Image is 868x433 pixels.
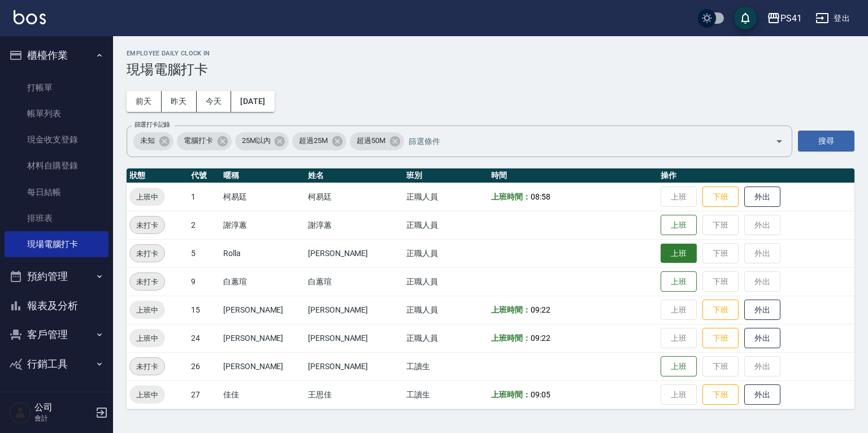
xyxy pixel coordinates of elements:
div: 超過50M [350,132,404,150]
span: 08:58 [531,192,550,201]
button: 登出 [811,8,854,29]
button: 今天 [197,91,232,112]
b: 上班時間： [491,192,531,201]
td: 27 [188,380,220,409]
h2: Employee Daily Clock In [127,50,854,57]
td: 工讀生 [403,380,488,409]
td: [PERSON_NAME] [220,296,305,324]
td: [PERSON_NAME] [220,352,305,380]
th: 班別 [403,168,488,183]
td: 26 [188,352,220,380]
a: 材料自購登錄 [5,153,108,179]
td: 正職人員 [403,211,488,239]
button: 外出 [744,328,780,349]
button: 搜尋 [798,131,854,151]
td: 工讀生 [403,352,488,380]
h3: 現場電腦打卡 [127,62,854,77]
button: 上班 [661,215,697,236]
a: 帳單列表 [5,101,108,127]
span: 上班中 [129,304,165,316]
span: 未打卡 [130,248,164,259]
b: 上班時間： [491,390,531,399]
button: 前天 [127,91,162,112]
span: 上班中 [129,389,165,401]
th: 代號 [188,168,220,183]
button: 外出 [744,384,780,405]
button: 行銷工具 [5,349,108,379]
b: 上班時間： [491,334,531,343]
a: 現金收支登錄 [5,127,108,153]
a: 現場電腦打卡 [5,231,108,257]
span: 超過50M [350,135,392,146]
button: 下班 [702,187,739,207]
button: 上班 [661,356,697,377]
td: 白蕙瑄 [220,267,305,296]
span: 未打卡 [130,219,164,231]
button: 外出 [744,187,780,207]
span: 上班中 [129,332,165,344]
span: 未打卡 [130,276,164,288]
td: 15 [188,296,220,324]
th: 暱稱 [220,168,305,183]
th: 時間 [488,168,658,183]
div: 未知 [133,132,173,150]
p: 會計 [34,413,92,423]
span: 09:22 [531,305,550,314]
span: 25M以內 [235,135,277,146]
td: [PERSON_NAME] [305,352,403,380]
span: 未打卡 [130,361,164,373]
button: 客戶管理 [5,320,108,349]
button: 下班 [702,384,739,405]
button: 昨天 [162,91,197,112]
td: [PERSON_NAME] [305,324,403,352]
button: 櫃檯作業 [5,41,108,70]
button: Open [770,132,788,150]
div: PS41 [780,11,802,25]
span: 09:22 [531,334,550,343]
a: 每日結帳 [5,179,108,205]
span: 上班中 [129,191,165,203]
img: Logo [14,10,46,24]
button: 預約管理 [5,262,108,291]
h5: 公司 [34,402,92,413]
img: Person [9,401,32,424]
td: 正職人員 [403,239,488,267]
td: 1 [188,183,220,211]
button: 上班 [661,244,697,263]
button: 下班 [702,328,739,349]
td: 王思佳 [305,380,403,409]
div: 超過25M [292,132,346,150]
td: 5 [188,239,220,267]
b: 上班時間： [491,305,531,314]
button: PS41 [762,7,806,30]
button: 報表及分析 [5,291,108,321]
a: 打帳單 [5,75,108,101]
button: save [734,7,757,29]
td: 佳佳 [220,380,305,409]
a: 排班表 [5,205,108,231]
td: 正職人員 [403,324,488,352]
td: 正職人員 [403,183,488,211]
span: 未知 [133,135,162,146]
td: [PERSON_NAME] [305,296,403,324]
th: 姓名 [305,168,403,183]
td: 白蕙瑄 [305,267,403,296]
td: 9 [188,267,220,296]
th: 狀態 [127,168,188,183]
td: [PERSON_NAME] [220,324,305,352]
td: 正職人員 [403,296,488,324]
label: 篩選打卡記錄 [134,120,170,129]
button: 上班 [661,271,697,292]
button: 外出 [744,300,780,321]
td: 謝淳蕙 [305,211,403,239]
td: [PERSON_NAME] [305,239,403,267]
input: 篩選條件 [406,131,756,151]
td: 謝淳蕙 [220,211,305,239]
td: 柯易廷 [220,183,305,211]
span: 超過25M [292,135,335,146]
td: 2 [188,211,220,239]
th: 操作 [658,168,854,183]
button: 下班 [702,300,739,321]
div: 電腦打卡 [177,132,232,150]
td: 柯易廷 [305,183,403,211]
